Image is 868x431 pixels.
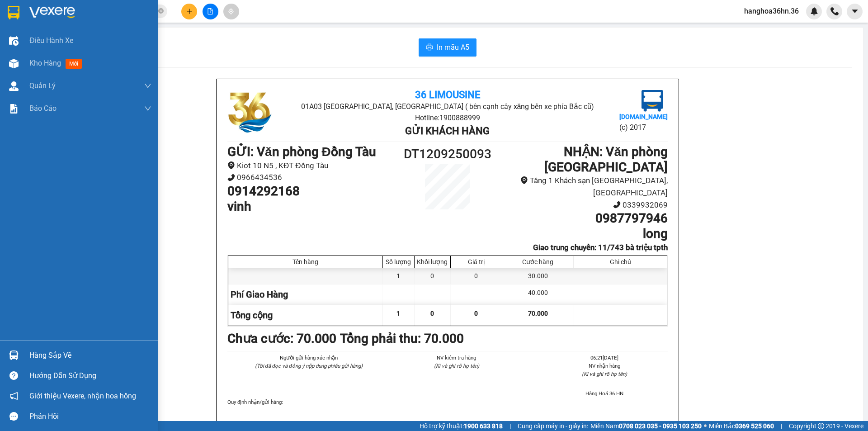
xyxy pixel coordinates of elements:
span: Quản Lý [29,80,56,91]
div: Quy định nhận/gửi hàng : [227,398,668,406]
img: solution-icon [9,104,19,114]
span: Điều hành xe [29,35,73,46]
span: Cung cấp máy in - giấy in: [518,421,588,431]
div: 0 [451,268,502,284]
span: Miền Nam [590,421,702,431]
b: [DOMAIN_NAME] [619,113,668,120]
span: down [144,105,151,112]
span: Miền Bắc [709,421,774,431]
span: question-circle [9,371,18,380]
span: copyright [818,423,824,429]
li: Người gửi hàng xác nhận [245,354,372,362]
div: Hàng sắp về [29,349,151,362]
li: 0966434536 [227,171,392,184]
span: close-circle [158,7,164,16]
span: | [781,421,782,431]
li: NV nhận hàng [542,362,668,370]
span: 0 [474,310,478,317]
span: Kho hàng [29,59,61,67]
li: 0339932069 [503,199,668,211]
span: 0 [430,310,434,317]
button: aim [223,4,239,19]
img: icon-new-feature [810,7,818,15]
div: 0 [415,268,451,284]
img: phone-icon [830,7,839,15]
h1: 0987797946 [503,211,668,226]
span: 70.000 [528,310,548,317]
li: Hotline: 1900888999 [301,112,594,123]
div: Cước hàng [505,258,571,265]
img: logo.jpg [642,90,663,112]
b: 36 Limousine [415,89,480,100]
li: Kiot 10 N5 , KĐT Đồng Tàu [227,160,392,172]
b: GỬI : Văn phòng Đồng Tàu [227,144,376,159]
strong: 1900 633 818 [464,422,503,430]
div: Số lượng [385,258,412,265]
h1: 0914292168 [227,184,392,199]
b: NHẬN : Văn phòng [GEOGRAPHIC_DATA] [544,144,668,175]
div: Ghi chú [576,258,665,265]
h1: DT1209250093 [392,144,503,164]
b: Tổng phải thu: 70.000 [340,331,464,346]
strong: 0708 023 035 - 0935 103 250 [619,422,702,430]
div: Hướng dẫn sử dụng [29,369,151,383]
span: ⚪️ [704,424,707,428]
strong: 0369 525 060 [735,422,774,430]
span: Giới thiệu Vexere, nhận hoa hồng [29,390,136,402]
b: Chưa cước : 70.000 [227,331,336,346]
h1: long [503,226,668,242]
span: hanghoa36hn.36 [737,5,806,17]
button: file-add [203,4,218,19]
span: file-add [207,8,213,14]
span: Báo cáo [29,103,57,114]
span: down [144,82,151,90]
img: logo.jpg [227,90,273,135]
span: Hỗ trợ kỹ thuật: [420,421,503,431]
div: 40.000 [502,284,574,305]
span: close-circle [158,8,164,14]
li: Tầng 1 Khách sạn [GEOGRAPHIC_DATA], [GEOGRAPHIC_DATA] [503,175,668,199]
span: environment [520,176,528,184]
img: warehouse-icon [9,350,19,360]
i: (Kí và ghi rõ họ tên) [582,371,627,377]
span: environment [227,161,235,169]
span: 1 [396,310,400,317]
span: notification [9,392,18,400]
b: Gửi khách hàng [405,125,490,137]
img: warehouse-icon [9,59,19,68]
li: 01A03 [GEOGRAPHIC_DATA], [GEOGRAPHIC_DATA] ( bên cạnh cây xăng bến xe phía Bắc cũ) [301,101,594,112]
img: warehouse-icon [9,81,19,91]
li: (c) 2017 [619,122,668,133]
span: | [509,421,511,431]
div: Phản hồi [29,410,151,423]
div: Tên hàng [231,258,380,265]
h1: vinh [227,199,392,214]
li: 06:21[DATE] [542,354,668,362]
span: In mẫu A5 [437,42,469,53]
img: logo-vxr [8,6,19,19]
span: caret-down [851,7,859,15]
span: phone [227,174,235,181]
li: NV kiểm tra hàng [393,354,519,362]
div: Phí Giao Hàng [228,284,383,305]
span: mới [66,59,82,69]
div: 30.000 [502,268,574,284]
span: message [9,412,18,421]
div: Giá trị [453,258,500,265]
img: warehouse-icon [9,36,19,46]
div: Khối lượng [417,258,448,265]
span: plus [186,8,193,14]
span: printer [426,43,433,52]
span: phone [613,201,621,208]
div: 1 [383,268,415,284]
button: printerIn mẫu A5 [419,38,476,57]
span: Tổng cộng [231,310,273,321]
li: Hàng Hoá 36 HN [542,389,668,398]
i: (Kí và ghi rõ họ tên) [434,363,479,369]
span: aim [228,8,234,14]
i: (Tôi đã đọc và đồng ý nộp dung phiếu gửi hàng) [255,363,363,369]
button: caret-down [847,4,863,19]
button: plus [181,4,197,19]
b: Giao trung chuyển: 11/743 bà triệu tpth [533,243,668,252]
